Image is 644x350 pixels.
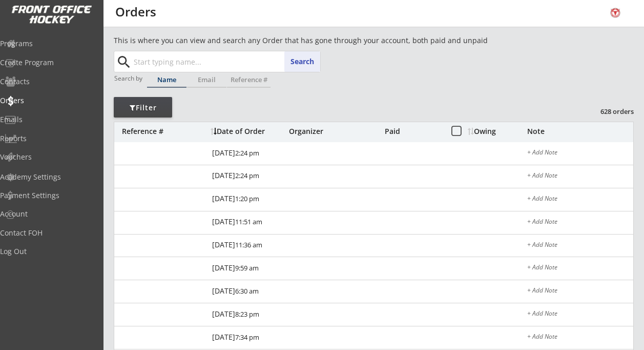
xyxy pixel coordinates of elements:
div: [DATE] [212,235,286,258]
div: Date of Order [211,128,286,135]
font: 7:34 pm [235,333,259,342]
div: Name [147,76,186,83]
div: Email [187,76,226,83]
div: 628 orders [580,107,634,116]
input: Start typing name... [132,51,320,72]
font: 2:24 pm [235,148,259,158]
div: + Add Note [527,242,633,250]
div: Organizer [289,128,382,135]
div: + Add Note [527,310,633,319]
div: + Add Note [527,219,633,227]
div: Note [527,128,633,135]
font: 2:24 pm [235,171,259,180]
font: 1:20 pm [235,194,259,203]
div: [DATE] [212,211,286,235]
div: Owing [468,128,527,135]
font: 11:36 am [235,240,262,249]
div: [DATE] [212,142,286,165]
font: 6:30 am [235,286,259,296]
div: [DATE] [212,165,286,188]
div: + Add Note [527,172,633,181]
button: Search [284,51,320,72]
div: [DATE] [212,303,286,326]
div: [DATE] [212,326,286,349]
div: + Add Note [527,334,633,342]
div: Reference # [122,128,205,135]
button: search [115,54,132,70]
div: [DATE] [212,188,286,211]
div: Search by [114,75,143,82]
font: 9:59 am [235,263,259,273]
div: [DATE] [212,280,286,303]
div: + Add Note [527,149,633,158]
div: + Add Note [527,287,633,296]
div: [DATE] [212,257,286,280]
font: 8:23 pm [235,309,259,319]
font: 11:51 am [235,217,262,226]
div: + Add Note [527,264,633,273]
div: Reference # [227,76,271,83]
div: + Add Note [527,196,633,204]
div: This is where you can view and search any Order that has gone through your account, both paid and... [114,35,546,46]
div: Paid [385,128,440,135]
div: Filter [114,103,172,113]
